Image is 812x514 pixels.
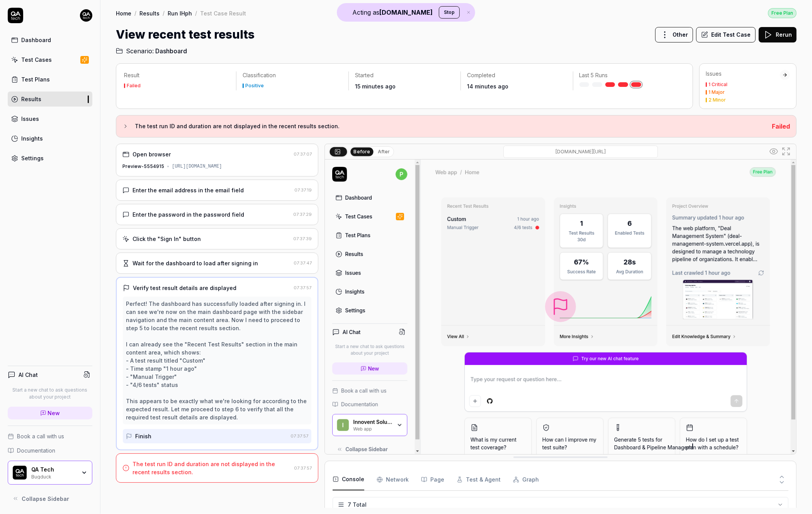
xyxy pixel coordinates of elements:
[8,131,92,146] a: Insights
[8,407,92,419] a: New
[293,212,312,217] time: 07:37:29
[350,147,373,156] button: Before
[8,111,92,126] a: Issues
[439,6,460,19] button: Stop
[31,466,76,473] div: QA Tech
[13,466,27,480] img: QA Tech Logo
[293,236,312,241] time: 07:37:39
[133,284,236,292] div: Verify test result details are displayed
[133,150,171,158] div: Open browser
[21,134,43,142] div: Insights
[133,235,201,243] div: Click the "Sign In" button
[655,27,693,42] button: Other
[21,56,52,64] div: Test Cases
[8,432,92,440] a: Book a call with us
[290,433,308,439] time: 07:37:57
[127,83,141,88] div: Failed
[8,92,92,107] a: Results
[708,90,725,95] div: 1 Major
[22,495,69,503] span: Collapse Sidebar
[21,36,51,44] div: Dashboard
[122,163,164,170] div: Preview-5554915
[133,210,244,219] div: Enter the password in the password field
[133,259,258,267] div: Wait for the dashboard to load after signing in
[168,9,192,17] a: Run lHph
[31,473,76,479] div: Bugduck
[21,154,44,162] div: Settings
[21,115,39,123] div: Issues
[457,469,501,490] button: Test & Agent
[116,46,187,56] a: Scenario:Dashboard
[195,9,197,17] div: /
[708,82,727,87] div: 1 Critical
[759,27,797,42] button: Rerun
[8,491,92,506] button: Collapse Sidebar
[123,429,311,443] button: Finish07:37:57
[21,75,50,83] div: Test Plans
[696,27,756,42] button: Edit Test Case
[8,387,92,400] p: Start a new chat to ask questions about your project
[768,145,780,158] button: Show all interative elements
[333,469,364,490] button: Console
[421,469,444,490] button: Page
[375,148,393,156] button: After
[8,461,92,485] button: QA Tech LogoQA TechBugduck
[294,187,312,193] time: 07:37:19
[124,71,230,79] p: Result
[134,9,136,17] div: /
[467,71,566,79] p: Completed
[8,151,92,166] a: Settings
[8,72,92,87] a: Test Plans
[80,9,92,22] img: 7ccf6c19-61ad-4a6c-8811-018b02a1b829.jpg
[708,98,726,102] div: 2 Minor
[135,122,766,131] h3: The test run ID and duration are not displayed in the recent results section.
[21,95,41,103] div: Results
[243,71,342,79] p: Classification
[780,145,792,158] button: Open in full screen
[377,469,409,490] button: Network
[200,9,246,17] div: Test Case Result
[294,260,312,266] time: 07:37:47
[706,70,780,78] div: Issues
[294,285,311,290] time: 07:37:57
[139,9,160,17] a: Results
[768,8,797,18] a: Free Plan
[245,83,264,88] div: Positive
[133,460,291,476] div: The test run ID and duration are not displayed in the recent results section.
[133,186,244,194] div: Enter the email address in the email field
[579,71,679,79] p: Last 5 Runs
[467,83,508,90] time: 14 minutes ago
[124,46,154,56] span: Scenario:
[325,159,796,454] img: Screenshot
[163,9,165,17] div: /
[8,32,92,47] a: Dashboard
[126,300,308,421] div: Perfect! The dashboard has successfully loaded after signing in. I can see we're now on the main ...
[294,465,312,471] time: 07:37:57
[19,371,38,379] h4: AI Chat
[48,409,60,417] span: New
[8,446,92,455] a: Documentation
[294,151,312,157] time: 07:37:07
[122,122,766,131] button: The test run ID and duration are not displayed in the recent results section.
[8,52,92,67] a: Test Cases
[116,9,131,17] a: Home
[355,71,454,79] p: Started
[17,432,64,440] span: Book a call with us
[172,163,222,170] div: [URL][DOMAIN_NAME]
[513,469,539,490] button: Graph
[155,46,187,56] span: Dashboard
[355,83,396,90] time: 15 minutes ago
[135,432,151,440] div: Finish
[17,446,55,455] span: Documentation
[768,8,797,18] div: Free Plan
[772,122,790,130] span: Failed
[116,26,255,43] h1: View recent test results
